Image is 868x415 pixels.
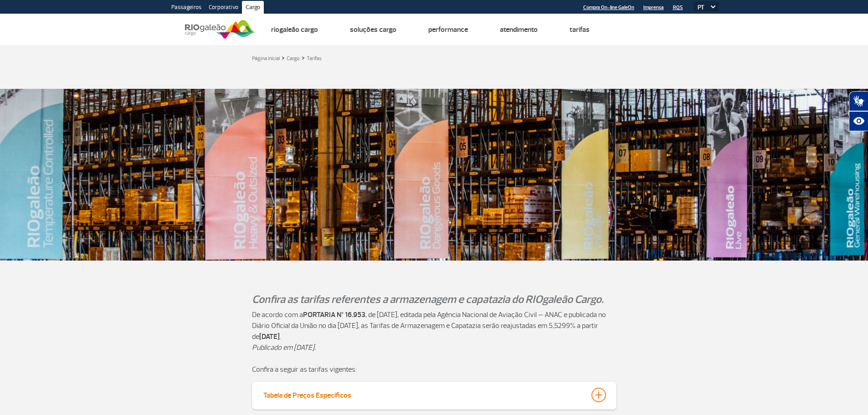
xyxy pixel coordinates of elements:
[205,1,242,15] a: Corporativo
[287,55,300,62] a: Cargo
[263,387,606,403] button: Tabela de Preços Específicos
[263,388,351,400] div: Tabela de Preços Específicos
[428,25,468,34] a: Performance
[643,5,664,10] a: Imprensa
[303,310,365,319] strong: PORTARIA Nº 16.953
[302,52,305,63] a: >
[500,25,538,34] a: Atendimento
[849,91,868,131] div: Plugin de acessibilidade da Hand Talk.
[271,25,318,34] a: Riogaleão Cargo
[252,55,280,62] a: Página inicial
[849,91,868,111] button: Abrir tradutor de língua de sinais.
[350,25,396,34] a: Soluções Cargo
[259,332,280,341] strong: [DATE]
[570,25,590,34] a: Tarifas
[242,1,264,15] a: Cargo
[282,52,285,63] a: >
[849,111,868,131] button: Abrir recursos assistivos.
[252,309,616,342] p: De acordo com a , de [DATE], editada pela Agência Nacional de Aviação Civil – ANAC e publicada no...
[673,5,683,10] a: RQS
[252,292,616,307] p: Confira as tarifas referentes a armazenagem e capatazia do RIOgaleão Cargo.
[307,55,322,62] a: Tarifas
[168,1,205,15] a: Passageiros
[252,364,616,375] p: Confira a seguir as tarifas vigentes:
[252,343,316,352] em: Publicado em [DATE].
[583,5,634,10] a: Compra On-line GaleOn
